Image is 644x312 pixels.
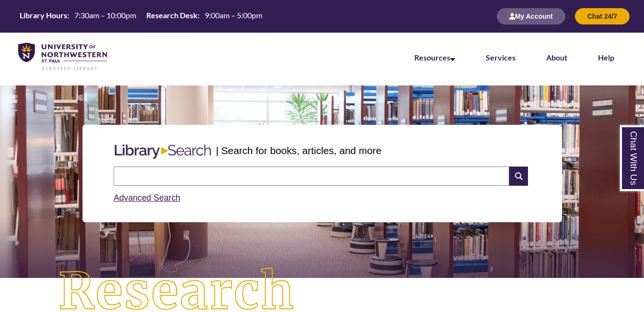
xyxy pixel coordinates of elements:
button: My Account [497,8,565,24]
a: Resources [414,53,455,62]
img: Libary Search [110,141,216,163]
span: 7:30am – 10:00pm [74,11,136,20]
a: Hours Today [16,10,266,23]
a: My Account [497,12,565,20]
i: Search [509,167,527,186]
button: Chat 24/7 [575,8,630,24]
table: Hours Today [16,10,266,22]
a: Advanced Search [114,193,180,203]
a: About [546,53,567,62]
span: 9:00am – 5:00pm [205,11,262,20]
p: | Search for books, articles, and more [216,143,381,158]
img: UNWSP Library Logo [18,43,107,71]
th: Library Hours: [16,10,70,21]
a: Help [598,53,614,62]
a: Chat 24/7 [575,12,630,20]
a: Services [486,53,515,62]
th: Research Desk: [142,10,201,21]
